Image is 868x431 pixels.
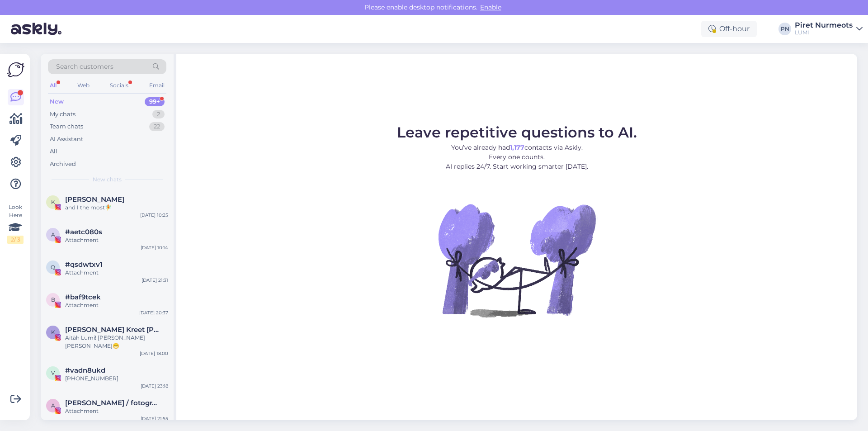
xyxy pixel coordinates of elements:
[140,350,168,357] div: [DATE] 18:00
[435,179,598,341] img: No Chat active
[149,122,165,131] div: 22
[51,231,55,238] span: a
[51,296,55,303] span: b
[50,97,64,106] div: New
[65,228,102,236] span: #aetc080s
[397,143,637,171] p: You’ve already had contacts via Askly. Every one counts. AI replies 24/7. Start working smarter [...
[65,407,168,415] div: Attachment
[50,110,75,119] div: My chats
[139,309,168,316] div: [DATE] 20:37
[141,415,168,422] div: [DATE] 21:55
[50,122,83,131] div: Team chats
[65,301,168,309] div: Attachment
[145,97,165,106] div: 99+
[397,123,637,141] span: Leave repetitive questions to AI.
[701,21,757,37] div: Off-hour
[7,203,24,244] div: Look Here
[51,369,55,376] span: v
[65,374,168,383] div: [PHONE_NUMBER]
[510,143,524,152] b: 1,177
[65,293,101,301] span: #baf9tcek
[75,80,91,91] div: Web
[778,23,791,35] div: PN
[65,399,159,407] span: Anastasia / fotograaf
[51,199,55,205] span: K
[7,61,24,78] img: Askly Logo
[140,212,168,218] div: [DATE] 10:25
[141,244,168,251] div: [DATE] 10:14
[65,260,103,269] span: #qsdwtxv1
[93,175,122,184] span: New chats
[50,160,76,169] div: Archived
[50,135,83,144] div: AI Assistant
[65,195,124,204] span: Kristýna Hlaváčová
[65,236,168,244] div: Attachment
[51,329,55,336] span: K
[65,326,159,334] span: Ketter Kreet Maihe Kattai
[48,80,58,91] div: All
[477,3,504,11] span: Enable
[51,402,55,409] span: A
[65,366,105,374] span: #vadn8ukd
[50,147,57,156] div: All
[795,29,853,36] div: LUMI
[141,383,168,389] div: [DATE] 23:18
[7,236,24,244] div: 2 / 3
[56,62,113,71] span: Search customers
[152,110,165,119] div: 2
[147,80,166,91] div: Email
[65,334,168,350] div: Aitäh Lumi! [PERSON_NAME] [PERSON_NAME]😁
[108,80,130,91] div: Socials
[65,269,168,277] div: Attachment
[795,22,853,29] div: Piret Nurmeots
[795,22,863,36] a: Piret NurmeotsLUMI
[51,264,55,270] span: q
[65,204,168,212] div: and I the most🧚
[142,277,168,284] div: [DATE] 21:31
